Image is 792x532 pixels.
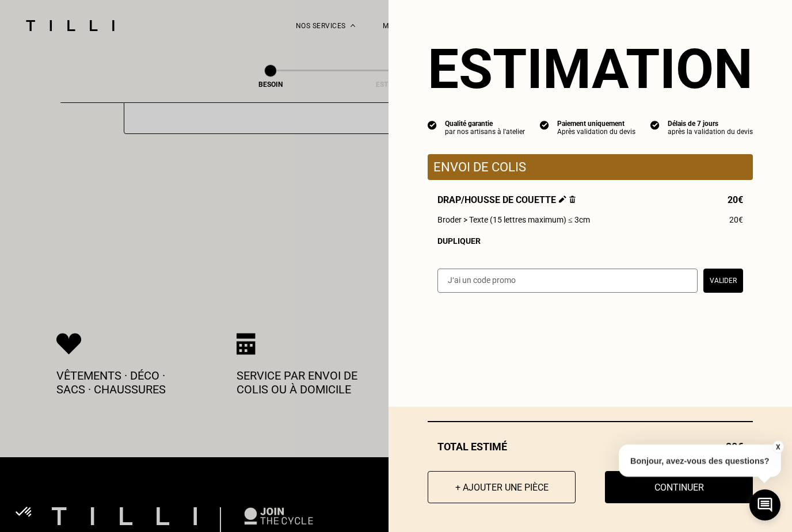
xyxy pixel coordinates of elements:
div: Total estimé [428,441,753,453]
img: Éditer [559,196,566,203]
button: X [772,441,783,453]
section: Estimation [428,37,753,101]
img: icon list info [650,120,660,130]
img: icon list info [428,120,437,130]
p: Envoi de colis [433,160,747,174]
div: Qualité garantie [445,120,525,128]
span: 20€ [728,194,743,205]
p: Bonjour, avez-vous des questions? [619,445,781,477]
button: Continuer [605,471,753,503]
span: Broder > Texte (15 lettres maximum) ≤ 3cm [437,215,590,225]
div: après la validation du devis [668,128,753,136]
img: Supprimer [569,196,576,203]
button: Valider [703,269,743,293]
div: Après validation du devis [557,128,635,136]
div: Délais de 7 jours [668,120,753,128]
span: Drap/Housse de couette [437,194,576,205]
div: Paiement uniquement [557,120,635,128]
img: icon list info [540,120,549,130]
div: Dupliquer [437,236,743,246]
span: 20€ [729,215,743,224]
div: par nos artisans à l'atelier [445,128,525,136]
input: J‘ai un code promo [437,269,698,293]
button: + Ajouter une pièce [428,471,576,503]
